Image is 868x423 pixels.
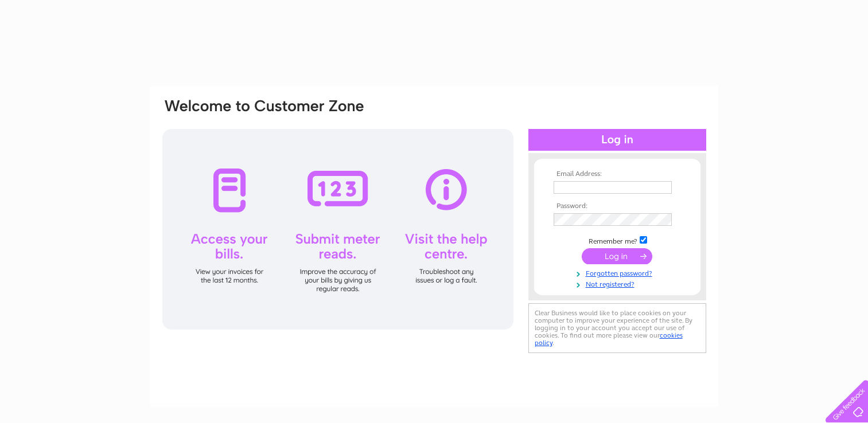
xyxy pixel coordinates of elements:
input: Submit [582,248,652,264]
td: Remember me? [551,234,684,246]
th: Password: [551,202,684,210]
a: Not registered? [554,278,684,289]
div: Clear Business would like to place cookies on your computer to improve your experience of the sit... [528,303,706,353]
th: Email Address: [551,170,684,178]
a: Forgotten password? [554,267,684,278]
a: cookies policy [535,331,683,347]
